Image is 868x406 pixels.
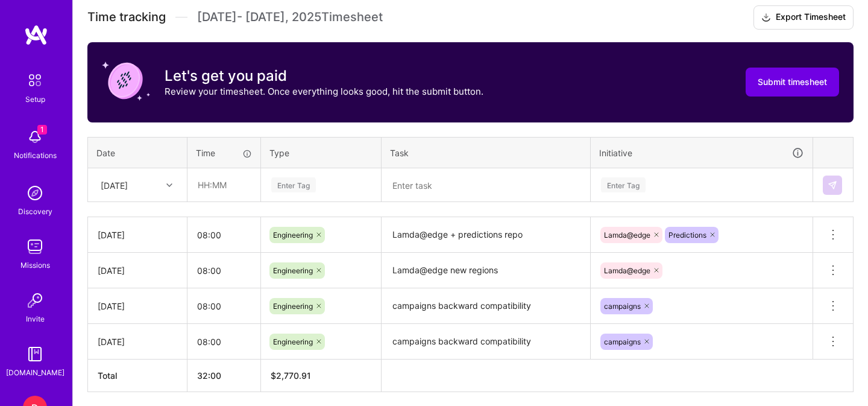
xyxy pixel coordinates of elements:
img: logo [24,24,48,46]
div: Missions [20,259,50,271]
i: icon Chevron [166,182,172,188]
div: [DATE] [98,300,177,312]
h3: Let's get you paid [165,67,483,85]
img: Submit [828,180,837,190]
input: HH:MM [187,219,260,251]
th: Task [382,137,591,168]
i: icon Download [761,11,771,24]
p: Review your timesheet. Once everything looks good, hit the submit button. [165,85,483,98]
span: Time tracking [87,10,166,25]
span: Lamda@edge [604,266,650,275]
div: [DOMAIN_NAME] [6,366,64,379]
div: Invite [26,312,45,325]
img: Invite [23,288,47,312]
th: Total [88,360,187,392]
div: Notifications [14,149,57,162]
div: [DATE] [98,229,177,241]
img: bell [23,125,47,149]
img: coin [102,57,150,105]
div: Initiative [599,146,804,160]
div: Time [196,147,252,159]
input: HH:MM [188,169,260,201]
span: Engineering [273,302,313,311]
th: Date [88,137,187,168]
span: campaigns [604,302,641,311]
textarea: campaigns backward compatibility [383,290,589,323]
img: guide book [23,342,47,366]
div: [DATE] [98,264,177,277]
span: Engineering [273,230,313,239]
th: 32:00 [187,360,261,392]
img: discovery [23,181,47,205]
th: Type [261,137,382,168]
textarea: Lamda@edge + predictions repo [383,218,589,252]
span: Lamda@edge [604,230,650,239]
span: [DATE] - [DATE] , 2025 Timesheet [197,10,383,25]
div: [DATE] [101,179,128,191]
input: HH:MM [187,326,260,358]
textarea: campaigns backward compatibility [383,325,589,358]
span: Submit timesheet [758,76,827,88]
div: Enter Tag [271,176,316,194]
img: teamwork [23,235,47,259]
span: $ 2,770.91 [271,370,311,381]
textarea: Lamda@edge new regions [383,254,589,287]
span: Engineering [273,337,313,346]
span: campaigns [604,337,641,346]
div: [DATE] [98,335,177,348]
div: Enter Tag [601,176,646,194]
input: HH:MM [187,255,260,287]
div: Setup [25,93,45,106]
span: Engineering [273,266,313,275]
button: Export Timesheet [753,5,854,30]
span: 1 [37,125,47,135]
div: Discovery [18,205,52,218]
img: setup [22,68,48,93]
button: Submit timesheet [746,68,839,97]
span: Predictions [668,230,706,239]
input: HH:MM [187,290,260,322]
